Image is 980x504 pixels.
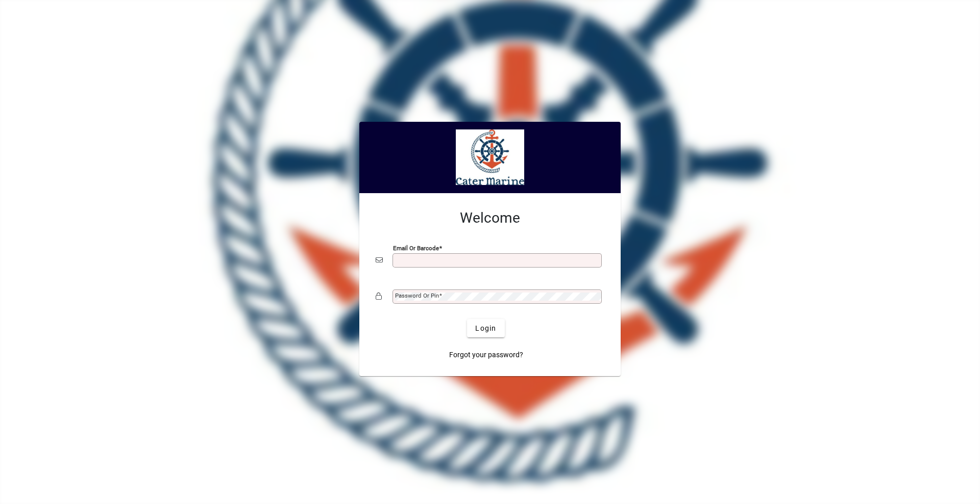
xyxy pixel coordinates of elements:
[449,350,523,360] span: Forgot your password?
[467,319,504,337] button: Login
[376,209,604,227] h2: Welcome
[445,346,527,364] a: Forgot your password?
[393,245,439,252] mat-label: Email or Barcode
[395,292,439,299] mat-label: Password or Pin
[475,323,496,334] span: Login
